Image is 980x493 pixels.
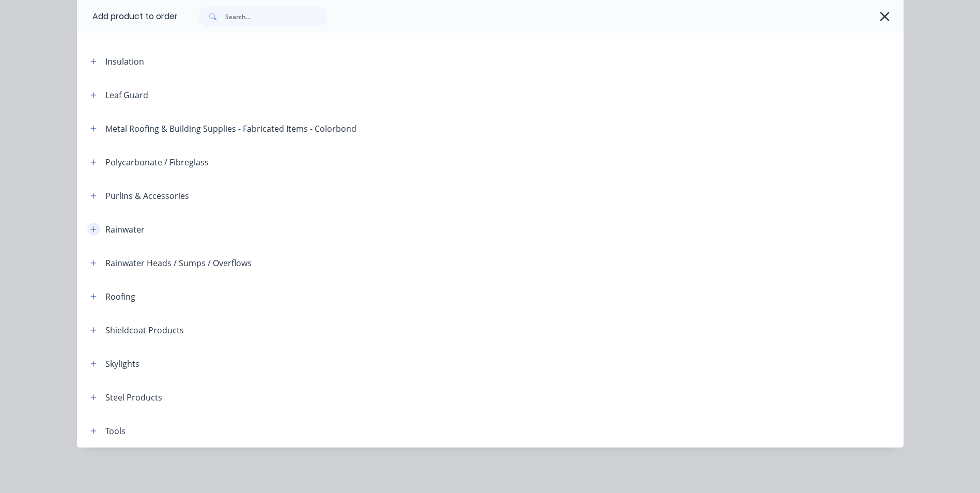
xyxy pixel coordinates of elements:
[105,122,356,135] div: Metal Roofing & Building Supplies - Fabricated Items - Colorbond
[105,391,162,404] div: Steel Products
[105,156,209,168] div: Polycarbonate / Fibreglass
[105,190,189,202] div: Purlins & Accessories
[105,324,184,336] div: Shieldcoat Products
[105,358,139,370] div: Skylights
[105,425,126,437] div: Tools
[105,223,145,236] div: Rainwater
[105,55,144,68] div: Insulation
[105,257,252,269] div: Rainwater Heads / Sumps / Overflows
[105,290,135,303] div: Roofing
[225,6,328,27] input: Search...
[105,89,148,101] div: Leaf Guard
